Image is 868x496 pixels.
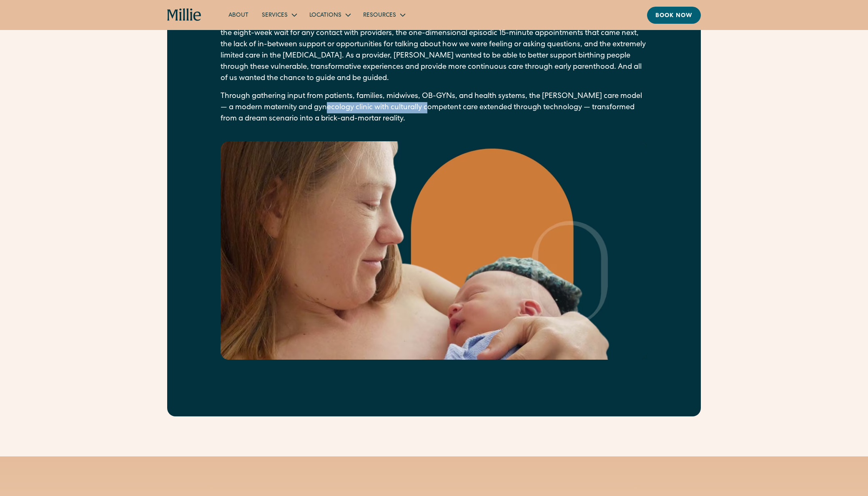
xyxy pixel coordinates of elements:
p: Through gathering input from patients, families, midwives, OB-GYNs, and health systems, the [PERS... [221,91,647,125]
p: From very early on, we knew that instead of just being another telemedicine platform or app, we w... [221,5,647,84]
div: Locations [309,11,341,20]
img: Mother holding her newborn baby skin-to-skin, sharing a peaceful moment after birth, with a warm ... [221,141,647,360]
div: Resources [363,11,396,20]
div: Resources [356,8,411,22]
a: About [222,8,255,22]
div: Book now [655,12,692,20]
a: home [167,8,202,22]
div: Services [255,8,303,22]
a: Book now [647,7,701,24]
div: Services [262,11,288,20]
div: Locations [303,8,356,22]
